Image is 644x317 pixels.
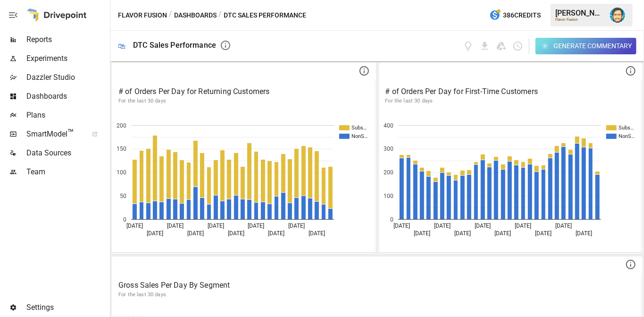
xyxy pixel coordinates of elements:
[208,223,224,229] text: [DATE]
[485,7,544,24] button: 386Credits
[576,230,592,237] text: [DATE]
[351,125,367,131] text: Subs…
[117,146,127,152] text: 150
[187,230,204,237] text: [DATE]
[118,9,167,21] button: Flavor Fusion
[288,223,305,229] text: [DATE]
[393,223,410,229] text: [DATE]
[120,193,127,199] text: 50
[126,223,143,229] text: [DATE]
[385,86,636,97] p: # of Orders Per Day for First-Time Customers
[503,9,541,21] span: 386 Credits
[454,230,470,237] text: [DATE]
[248,223,265,229] text: [DATE]
[113,111,373,253] svg: A chart.
[26,166,108,178] span: Team
[463,41,474,51] button: View documentation
[384,146,393,152] text: 300
[512,41,523,51] button: Schedule dashboard
[555,223,572,229] text: [DATE]
[26,53,108,64] span: Experiments
[26,129,82,140] span: SmartModel
[117,122,127,129] text: 200
[169,9,172,21] div: /
[218,9,222,21] div: /
[147,230,163,237] text: [DATE]
[117,169,127,176] text: 100
[494,230,511,237] text: [DATE]
[385,97,636,105] p: For the last 30 days
[174,9,217,21] button: Dashboards
[380,111,640,253] svg: A chart.
[414,230,430,237] text: [DATE]
[26,147,108,159] span: Data Sources
[309,230,325,237] text: [DATE]
[434,223,450,229] text: [DATE]
[118,291,636,299] p: For the last 30 days
[118,42,125,51] div: 🛍
[535,230,552,237] text: [DATE]
[390,216,393,223] text: 0
[118,86,369,97] p: # of Orders Per Day for Returning Customers
[619,125,634,131] text: Subs…
[515,223,531,229] text: [DATE]
[553,40,632,52] div: Generate Commentary
[384,122,393,129] text: 400
[351,133,368,139] text: NonS…
[619,133,635,139] text: NonS…
[26,110,108,121] span: Plans
[496,41,507,51] button: Save as Google Doc
[26,91,108,102] span: Dashboards
[555,9,604,17] div: [PERSON_NAME]
[26,72,108,83] span: Dazzler Studio
[67,127,74,139] span: ™
[535,38,637,54] button: Generate Commentary
[133,41,216,50] div: DTC Sales Performance
[268,230,284,237] text: [DATE]
[384,193,393,199] text: 100
[124,216,127,223] text: 0
[26,302,108,313] span: Settings
[555,17,604,22] div: Flavor Fusion
[604,2,631,28] button: Dana Basken
[384,169,393,176] text: 200
[167,223,184,229] text: [DATE]
[118,97,369,105] p: For the last 30 days
[479,41,490,51] button: Download dashboard
[610,8,625,23] img: Dana Basken
[474,223,491,229] text: [DATE]
[26,34,108,45] span: Reports
[228,230,244,237] text: [DATE]
[118,280,636,291] p: Gross Sales Per Day By Segment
